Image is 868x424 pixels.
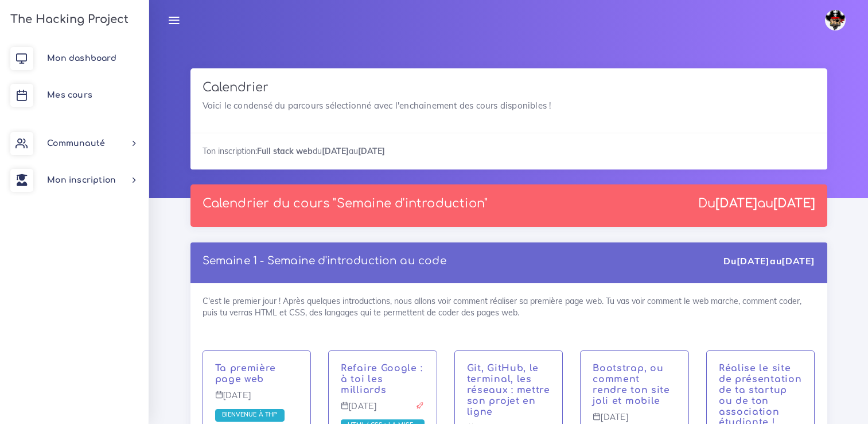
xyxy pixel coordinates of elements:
[723,255,815,268] div: Du au
[467,363,551,417] p: C'est bien de coder, mais c'est encore mieux si toute la terre entière pouvait voir tes fantastiq...
[781,255,815,267] strong: [DATE]
[416,402,424,410] i: Projet à rendre ce jour-là
[190,133,827,169] div: Ton inscription: du au
[698,196,815,211] div: Du au
[203,80,815,95] h3: Calendrier
[203,99,815,113] p: Voici le condensé du parcours sélectionné avec l'enchainement des cours disponibles !
[341,363,422,395] a: Refaire Google : à toi les milliards
[593,363,670,406] a: Bootstrap, ou comment rendre ton site joli et mobile
[203,255,446,267] a: Semaine 1 - Semaine d'introduction au code
[215,363,299,385] p: C'est le premier jour ! Après quelques introductions, nous allons voir comment réaliser sa premiè...
[7,13,129,26] h3: The Hacking Project
[219,410,281,418] span: Bienvenue à THP
[47,139,105,148] span: Communauté
[215,363,277,384] a: Ta première page web
[203,196,488,211] p: Calendrier du cours "Semaine d'introduction"
[47,91,92,99] span: Mes cours
[215,391,299,409] p: [DATE]
[322,146,349,156] strong: [DATE]
[257,146,313,156] strong: Full stack web
[341,363,425,395] p: C'est l'heure de ton premier véritable projet ! Tu vas recréer la très célèbre page d'accueil de ...
[47,176,116,184] span: Mon inscription
[467,363,550,417] a: Git, GitHub, le terminal, les réseaux : mettre son projet en ligne
[825,10,846,30] img: avatar
[715,196,757,210] strong: [DATE]
[341,402,425,420] p: [DATE]
[219,411,281,419] a: Bienvenue à THP
[593,363,676,406] p: Après avoir vu comment faire ses première pages, nous allons te montrer Bootstrap, un puissant fr...
[737,255,770,267] strong: [DATE]
[47,54,116,63] span: Mon dashboard
[773,196,815,210] strong: [DATE]
[215,409,285,422] span: Salut à toi et bienvenue à The Hacking Project. Que tu sois avec nous pour 3 semaines, 12 semaine...
[358,146,385,156] strong: [DATE]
